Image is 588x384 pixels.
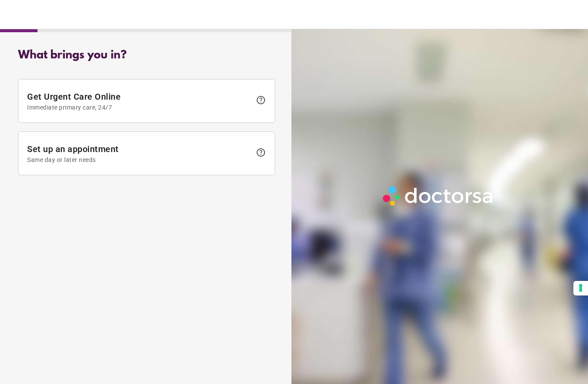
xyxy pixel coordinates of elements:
[18,49,275,62] div: What brings you in?
[27,104,251,111] span: Immediate primary care, 24/7
[380,183,497,209] img: Logo-Doctorsa-trans-White-partial-flat.png
[573,281,588,296] button: Your consent preferences for tracking technologies
[256,95,266,105] span: help
[27,144,251,163] span: Set up an appointment
[27,91,251,111] span: Get Urgent Care Online
[256,147,266,158] span: help
[27,156,251,163] span: Same day or later needs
